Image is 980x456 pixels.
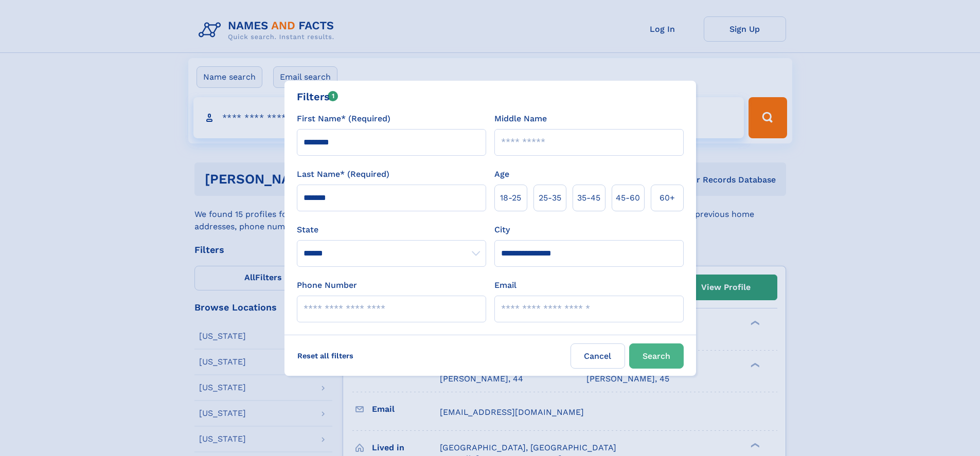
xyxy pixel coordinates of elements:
[494,279,516,291] label: Email
[571,343,625,369] label: Cancel
[616,192,640,204] span: 45‑60
[494,168,509,180] label: Age
[291,343,360,368] label: Reset all filters
[500,192,521,204] span: 18‑25
[494,113,547,125] label: Middle Name
[539,192,561,204] span: 25‑35
[494,224,510,236] label: City
[577,192,600,204] span: 35‑45
[297,113,390,125] label: First Name* (Required)
[297,89,338,104] div: Filters
[297,168,389,180] label: Last Name* (Required)
[297,279,357,291] label: Phone Number
[660,192,675,204] span: 60+
[297,224,486,236] label: State
[629,343,684,369] button: Search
